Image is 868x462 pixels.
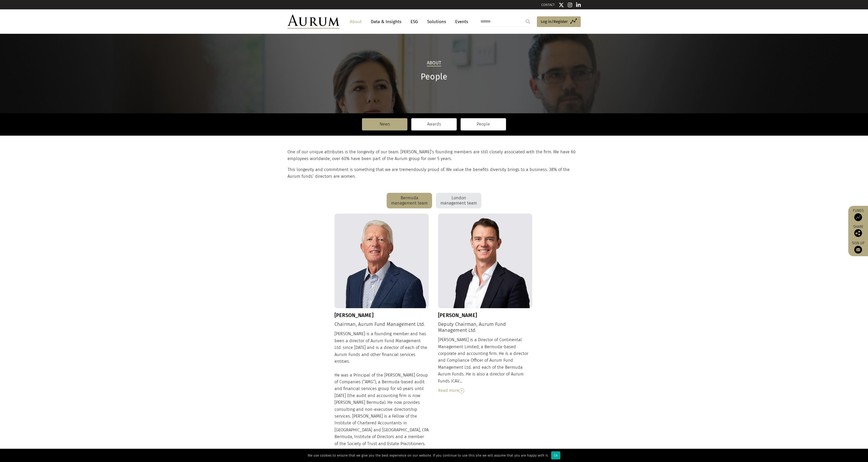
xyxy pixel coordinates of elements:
h3: [PERSON_NAME] [438,312,532,318]
div: Read more [438,387,532,394]
div: Ok [551,451,560,459]
a: Funds [851,208,865,221]
a: CONTACT [541,3,555,7]
img: Linkedin icon [576,2,581,8]
img: Access Funds [854,213,862,221]
div: Share [851,225,865,237]
a: News [362,118,407,130]
input: Submit [523,16,533,27]
a: About [347,17,364,27]
img: Aurum [288,15,339,29]
span: Log in/Register [541,18,568,25]
img: Sign up to our newsletter [854,246,862,254]
img: Twitter icon [559,2,564,8]
img: Instagram icon [568,2,572,8]
img: Read More [459,388,464,393]
a: Data & Insights [368,17,404,27]
h4: Chairman, Aurum Fund Management Ltd. [334,321,429,327]
a: People [461,118,506,130]
a: Solutions [425,17,449,27]
div: [PERSON_NAME] is a founding member and has been a director of Aurum Fund Management Ltd. since [D... [334,331,429,457]
div: London management team [436,193,481,208]
a: ESG [408,17,421,27]
div: [PERSON_NAME] is a Director of Continental Management Limited, a Bermuda-based corporate and acco... [438,336,532,394]
a: Awards [411,118,457,130]
a: Events [453,17,468,27]
p: One of our unique attributes is the longevity of our team. [PERSON_NAME]’s founding members are s... [288,149,579,162]
h4: Deputy Chairman, Aurum Fund Management Ltd. [438,321,532,333]
p: This longevity and commitment is something that we are tremendously proud of. We value the benefi... [288,166,579,180]
h3: [PERSON_NAME] [334,312,429,318]
h1: People [288,72,581,82]
a: Sign up [851,241,865,254]
div: Bermuda management team [387,193,432,208]
h2: About [427,60,441,67]
a: Log in/Register [537,16,581,27]
img: Share this post [854,229,862,237]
